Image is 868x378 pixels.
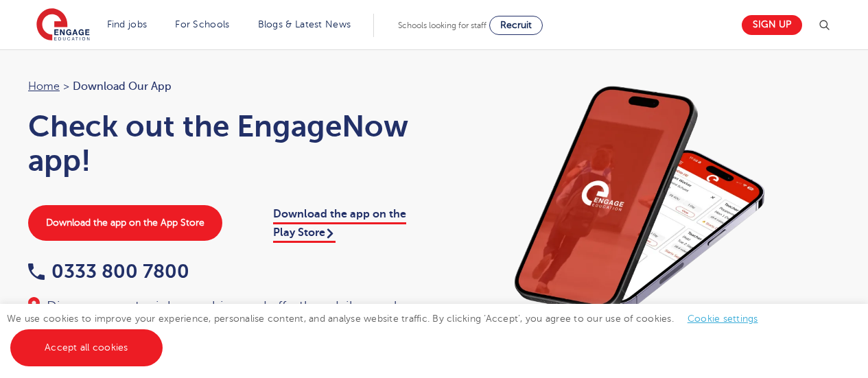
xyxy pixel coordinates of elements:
a: For Schools [175,19,229,29]
span: We use cookies to improve your experience, personalise content, and analyse website traffic. By c... [7,314,772,353]
a: Download the app on the App Store [28,205,222,241]
img: Engage Education [36,8,90,43]
nav: breadcrumb [28,78,421,95]
a: Home [28,80,60,93]
a: Find jobs [107,19,148,29]
a: Blogs & Latest News [258,19,351,29]
a: Sign up [742,15,802,35]
a: Cookie settings [688,314,758,324]
a: 0333 800 7800 [28,261,189,282]
a: Recruit [489,16,543,35]
a: Download the app on the Play Store [273,208,406,242]
span: Download our app [73,78,172,95]
span: > [63,80,69,93]
span: Schools looking for staff [398,21,486,30]
div: Discover smarter job searching and effortless daily supply management - download our app [DATE] a... [28,297,421,355]
h1: Check out the EngageNow app! [28,109,421,178]
span: Recruit [500,20,532,30]
a: Accept all cookies [10,329,163,366]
